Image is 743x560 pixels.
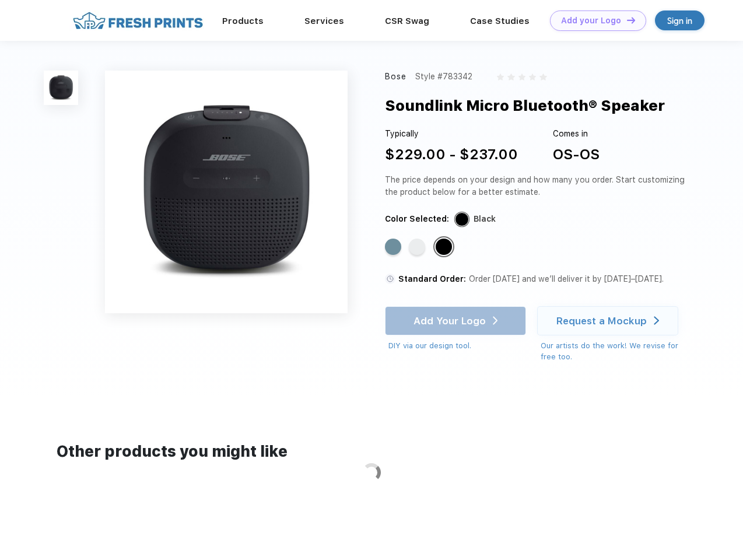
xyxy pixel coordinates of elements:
[507,73,514,80] img: gray_star.svg
[385,94,665,117] div: Soundlink Micro Bluetooth® Speaker
[385,239,401,255] div: Stone Blue
[385,274,395,284] img: standard order
[385,174,689,198] div: The price depends on your design and how many you order. Start customizing the product below for ...
[304,16,344,26] a: Services
[518,73,525,80] img: gray_star.svg
[398,274,466,283] span: Standard Order:
[655,10,705,30] a: Sign in
[105,71,348,313] img: func=resize&h=640
[57,440,686,463] div: Other products you might like
[529,73,536,80] img: gray_star.svg
[469,274,664,283] span: Order [DATE] and we’ll deliver it by [DATE]–[DATE].
[385,144,518,165] div: $229.00 - $237.00
[415,71,472,83] div: Style #783342
[667,14,692,27] div: Sign in
[556,315,647,327] div: Request a Mockup
[436,239,452,255] div: Black
[385,213,449,225] div: Color Selected:
[561,16,621,26] div: Add your Logo
[409,239,425,255] div: White Smoke
[627,17,635,23] img: DT
[474,213,496,225] div: Black
[388,340,526,352] div: DIY via our design tool.
[553,128,600,140] div: Comes in
[497,73,504,80] img: gray_star.svg
[44,71,78,105] img: func=resize&h=100
[553,144,600,165] div: OS-OS
[385,71,407,83] div: Bose
[654,316,659,325] img: white arrow
[222,16,264,26] a: Products
[69,10,206,31] img: fo%20logo%202.webp
[541,340,689,363] div: Our artists do the work! We revise for free too.
[385,16,429,26] a: CSR Swag
[539,73,546,80] img: gray_star.svg
[385,128,518,140] div: Typically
